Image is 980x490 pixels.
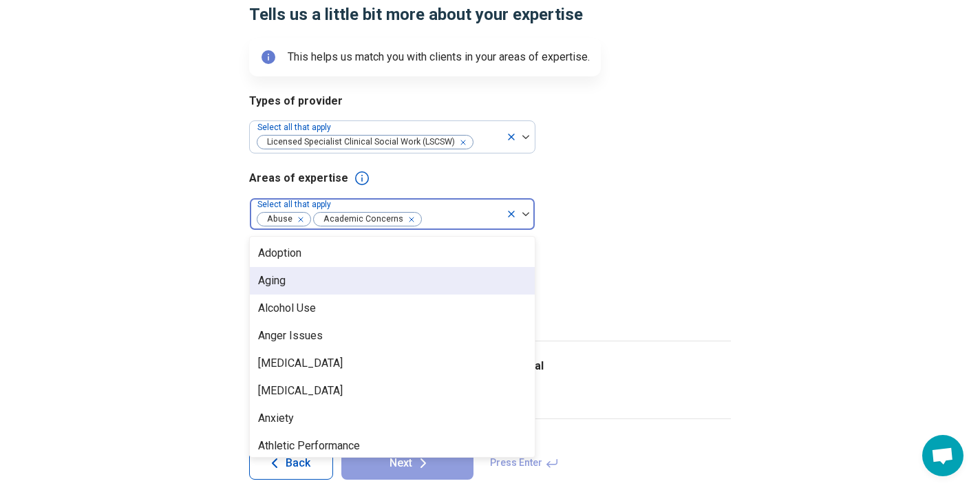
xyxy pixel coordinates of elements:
p: This helps us match you with clients in your areas of expertise. [288,49,590,65]
button: Back [249,447,333,480]
h3: Areas of expertise [249,170,731,187]
label: Select all that apply [257,122,334,132]
h1: Tells us a little bit more about your expertise [249,3,731,27]
div: Anger Issues [258,328,323,344]
span: Press Enter [482,447,567,480]
h3: Types of provider [249,93,731,109]
button: Next [341,447,473,480]
div: Open chat [922,435,963,476]
div: Aging [258,273,286,289]
span: Abuse [257,213,297,226]
div: Alcohol Use [258,300,316,317]
label: Select all that apply [257,200,334,209]
div: [MEDICAL_DATA] [258,355,343,372]
span: Academic Concerns [314,213,407,226]
div: Adoption [258,245,301,262]
div: Anxiety [258,410,294,427]
div: Athletic Performance [258,438,360,454]
div: [MEDICAL_DATA] [258,383,343,399]
span: Back [286,458,310,469]
span: Licensed Specialist Clinical Social Work (LSCSW) [257,136,459,149]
